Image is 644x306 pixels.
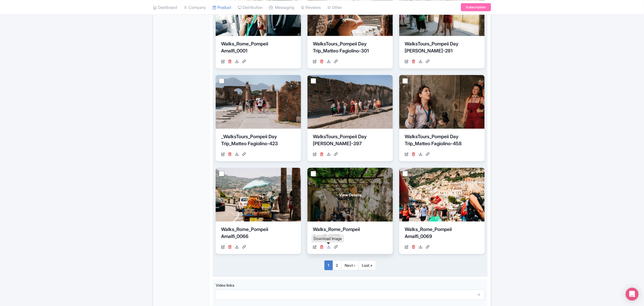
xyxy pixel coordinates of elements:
div: Walks_Rome_Pompeii Amalfi_0001 [221,40,296,56]
div: Open Intercom Messenger [626,288,639,301]
div: WalksTours_Pompeii Day Trip_Matteo Fagiolino-301 [313,40,387,56]
span: Video links [216,283,234,287]
div: Walks_Rome_Pompeii Amalfi_0075 [313,226,387,242]
a: Subscription [461,3,491,11]
div: Walks_Rome_Pompeii Amalfi_0066 [221,226,296,242]
div: WalksTours_Pompeii Day [PERSON_NAME]-397 [313,133,387,149]
div: WalksTours_Pompeii Day [PERSON_NAME]-281 [405,40,479,56]
span: View Details [339,192,361,198]
a: 2 [332,261,342,270]
div: Walks_Rome_Pompeii Amalfi_0069 [405,226,479,242]
a: Last » [359,261,376,270]
a: Next › [341,261,359,270]
div: WalksTours_Pompeii Day Trip_Matteo Fagiolino-458 [405,133,479,149]
div: _WalksTours_Pompeii Day Trip_Matteo Fagiolino-423 [221,133,296,149]
a: View Details [307,168,393,222]
a: 1 [324,261,333,270]
div: Download Image [311,235,344,243]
